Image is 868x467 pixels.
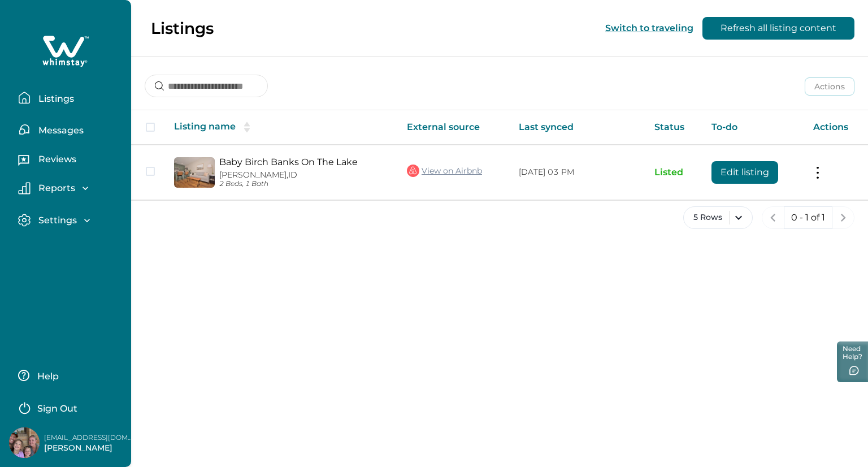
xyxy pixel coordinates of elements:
[18,87,122,109] button: Listings
[174,157,215,188] img: propertyImage_Baby Birch Banks On The Lake
[34,371,59,382] p: Help
[18,214,122,227] button: Settings
[9,427,40,458] img: Whimstay Host
[151,19,214,38] p: Listings
[804,110,868,145] th: Actions
[683,206,753,229] button: 5 Rows
[219,170,389,180] p: [PERSON_NAME], ID
[35,125,84,136] p: Messages
[762,206,784,229] button: previous page
[702,110,804,145] th: To-do
[35,93,74,105] p: Listings
[37,403,77,414] p: Sign Out
[645,110,703,145] th: Status
[605,23,693,33] button: Switch to traveling
[805,77,854,96] button: Actions
[219,157,389,167] a: Baby Birch Banks On The Lake
[44,443,134,454] p: [PERSON_NAME]
[407,163,482,178] a: View on Airbnb
[702,17,854,40] button: Refresh all listing content
[654,167,694,178] p: Listed
[791,212,825,223] p: 0 - 1 of 1
[35,183,75,194] p: Reports
[18,364,118,387] button: Help
[44,432,134,443] p: [EMAIL_ADDRESS][DOMAIN_NAME]
[510,110,645,145] th: Last synced
[18,396,118,418] button: Sign Out
[18,118,122,141] button: Messages
[519,167,636,178] p: [DATE] 03 PM
[832,206,854,229] button: next page
[18,182,122,194] button: Reports
[711,161,778,184] button: Edit listing
[236,122,258,133] button: sorting
[18,150,122,172] button: Reviews
[35,215,77,226] p: Settings
[219,180,389,188] p: 2 Beds, 1 Bath
[165,110,398,145] th: Listing name
[35,154,76,165] p: Reviews
[784,206,832,229] button: 0 - 1 of 1
[398,110,510,145] th: External source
